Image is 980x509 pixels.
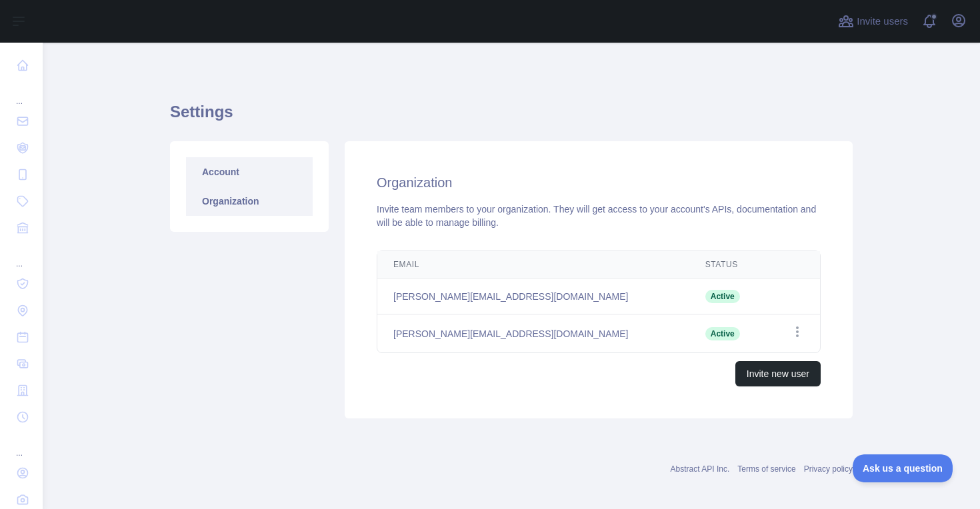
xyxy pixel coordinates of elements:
[377,314,689,353] td: [PERSON_NAME][EMAIL_ADDRESS][DOMAIN_NAME]
[186,157,313,187] a: Account
[835,11,911,32] button: Invite users
[857,14,908,29] span: Invite users
[186,187,313,216] a: Organization
[804,464,853,474] a: Privacy policy
[689,251,767,278] th: Status
[377,203,821,229] div: Invite team members to your organization. They will get access to your account's APIs, documentat...
[377,251,689,278] th: Email
[11,80,32,107] div: ...
[377,173,821,192] h2: Organization
[377,278,689,314] td: [PERSON_NAME][EMAIL_ADDRESS][DOMAIN_NAME]
[11,243,32,269] div: ...
[11,432,32,458] div: ...
[671,464,730,474] a: Abstract API Inc.
[705,327,740,340] span: Active
[170,101,853,133] h1: Settings
[705,290,740,303] span: Active
[853,454,953,482] iframe: Toggle Customer Support
[735,361,821,386] button: Invite new user
[737,464,795,474] a: Terms of service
